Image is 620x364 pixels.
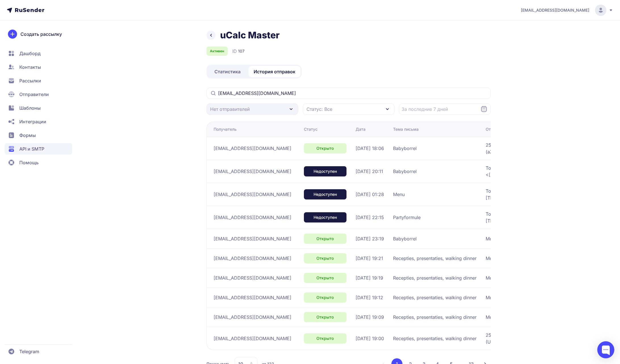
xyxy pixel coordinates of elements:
[356,214,384,221] span: [DATE] 22:15
[356,294,383,301] span: [DATE] 19:12
[5,346,72,357] a: Telegram
[314,215,337,220] span: Недоступен
[393,294,477,301] span: Recepties, presentaties, walking dinner
[393,335,477,342] span: Recepties, presentaties, walking dinner
[206,88,491,99] input: Поиск
[19,159,39,166] span: Помощь
[316,295,334,300] span: Открыто
[393,168,417,175] span: Babyborrel
[208,66,247,77] a: Статистика
[220,30,279,41] h1: uCalc Master
[316,145,334,151] span: Открыто
[356,168,383,175] span: [DATE] 20:11
[393,126,419,132] div: Тема письма
[214,145,291,152] span: [EMAIL_ADDRESS][DOMAIN_NAME]
[19,348,39,355] span: Telegram
[306,106,332,113] span: Статус: Все
[393,235,417,242] span: Babyborrel
[214,335,291,342] span: [EMAIL_ADDRESS][DOMAIN_NAME]
[393,145,417,152] span: Babyborrel
[232,48,245,55] div: ID
[393,255,477,262] span: Recepties, presentaties, walking dinner
[316,336,334,341] span: Открыто
[19,118,46,125] span: Интеграции
[393,274,477,281] span: Recepties, presentaties, walking dinner
[214,314,291,321] span: [EMAIL_ADDRESS][DOMAIN_NAME]
[19,145,44,152] span: API и SMTP
[521,7,589,13] span: [EMAIL_ADDRESS][DOMAIN_NAME]
[356,335,384,342] span: [DATE] 19:00
[19,132,36,139] span: Формы
[314,192,337,197] span: Недоступен
[214,126,237,132] div: Получатель
[214,168,291,175] span: [EMAIL_ADDRESS][DOMAIN_NAME]
[214,68,241,75] span: Статистика
[393,314,477,321] span: Recepties, presentaties, walking dinner
[356,145,384,152] span: [DATE] 18:06
[19,91,49,98] span: Отправители
[20,31,62,38] span: Создать рассылку
[393,214,421,221] span: Partyformule
[316,255,334,261] span: Открыто
[254,68,295,75] span: История отправок
[486,126,510,132] div: Ответ SMTP
[316,236,334,242] span: Открыто
[249,66,300,77] a: История отправок
[356,255,383,262] span: [DATE] 19:21
[316,314,334,320] span: Открыто
[214,294,291,301] span: [EMAIL_ADDRESS][DOMAIN_NAME]
[304,126,318,132] div: Статус
[316,275,334,281] span: Открыто
[214,214,291,221] span: [EMAIL_ADDRESS][DOMAIN_NAME]
[356,191,384,198] span: [DATE] 01:28
[238,48,245,54] span: 107
[399,103,491,115] input: Datepicker input
[210,49,224,53] span: Активен
[393,191,405,198] span: Menu
[314,169,337,174] span: Недоступен
[356,235,384,242] span: [DATE] 23:19
[19,77,41,84] span: Рассылки
[356,314,384,321] span: [DATE] 19:09
[356,126,366,132] div: Дата
[214,274,291,281] span: [EMAIL_ADDRESS][DOMAIN_NAME]
[214,235,291,242] span: [EMAIL_ADDRESS][DOMAIN_NAME]
[214,255,291,262] span: [EMAIL_ADDRESS][DOMAIN_NAME]
[356,274,383,281] span: [DATE] 19:19
[214,191,291,198] span: [EMAIL_ADDRESS][DOMAIN_NAME]
[19,105,41,111] span: Шаблоны
[19,64,41,70] span: Контакты
[19,50,41,57] span: Дашборд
